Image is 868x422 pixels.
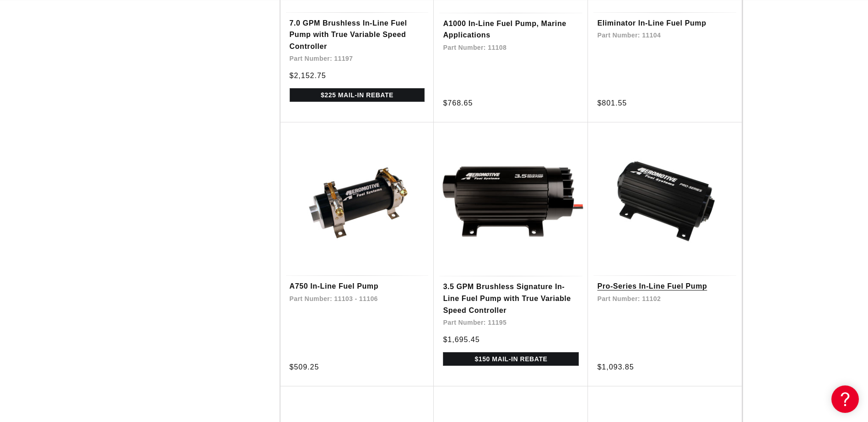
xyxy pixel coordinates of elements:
[443,18,579,41] a: A1000 In-Line Fuel Pump, Marine Applications
[290,17,425,53] a: 7.0 GPM Brushless In-Line Fuel Pump with True Variable Speed Controller
[597,280,733,292] a: Pro-Series In-Line Fuel Pump
[290,280,425,292] a: A750 In-Line Fuel Pump
[443,281,579,316] a: 3.5 GPM Brushless Signature In-Line Fuel Pump with True Variable Speed Controller
[597,17,733,29] a: Eliminator In-Line Fuel Pump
